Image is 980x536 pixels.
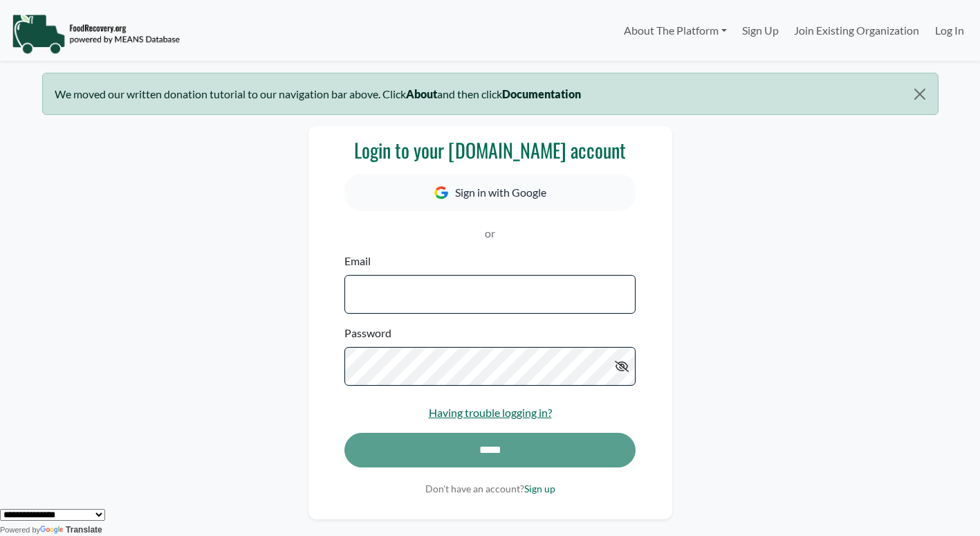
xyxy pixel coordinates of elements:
[40,525,102,535] a: Translate
[429,406,552,419] a: Having trouble logging in?
[786,17,927,44] a: Join Existing Organization
[434,186,448,199] img: Google Icon
[344,481,635,496] p: Don't have an account?
[524,483,555,494] a: Sign up
[902,73,937,115] button: Close
[406,87,437,100] b: About
[502,87,581,100] b: Documentation
[344,139,635,162] h3: Login to your [DOMAIN_NAME] account
[42,73,939,115] div: We moved our written donation tutorial to our navigation bar above. Click and then click
[40,526,66,535] img: Google Translate
[344,253,371,269] label: Email
[344,174,635,211] button: Sign in with Google
[344,225,635,242] p: or
[927,17,972,44] a: Log In
[734,17,786,44] a: Sign Up
[344,325,391,341] label: Password
[12,13,180,55] img: NavigationLogo_FoodRecovery-91c16205cd0af1ed486a0f1a7774a6544ea792ac00100771e7dd3ec7c0e58e41.png
[616,17,734,44] a: About The Platform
